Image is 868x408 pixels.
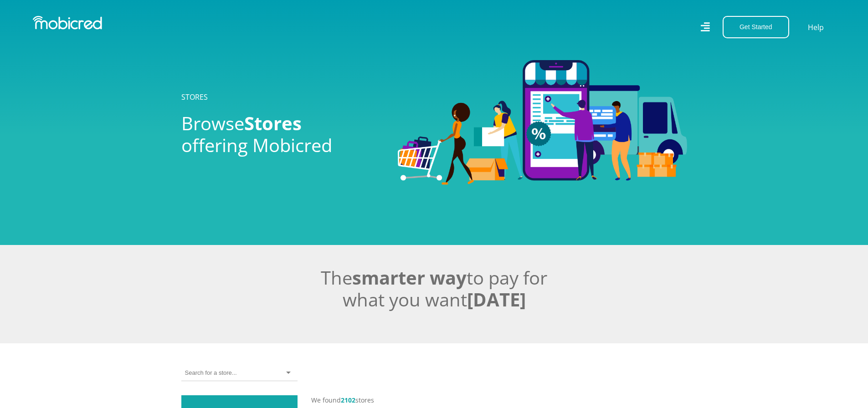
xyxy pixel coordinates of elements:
h2: Browse offering Mobicred [181,112,384,156]
button: Get Started [723,16,789,38]
span: 2102 [341,396,355,404]
a: Help [807,21,824,33]
a: STORES [181,92,208,102]
span: Stores [244,111,302,136]
input: Search for a store... [185,369,236,377]
img: Stores [398,60,687,185]
p: We found stores [311,395,687,405]
img: Mobicred [33,16,102,30]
